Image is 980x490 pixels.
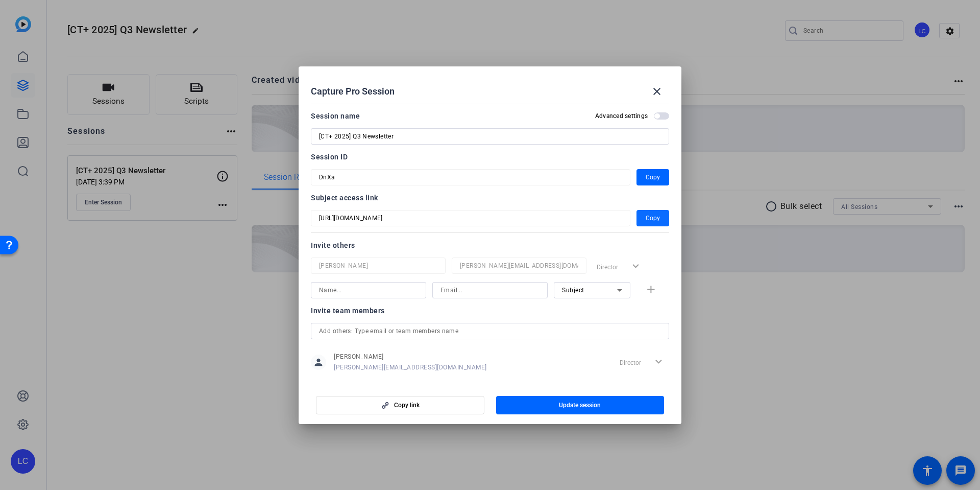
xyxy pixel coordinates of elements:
[496,396,665,414] button: Update session
[636,169,669,185] button: Copy
[440,284,540,296] input: Email...
[311,239,669,251] div: Invite others
[651,85,663,98] mat-icon: close
[311,192,669,204] div: Subject access link
[559,401,601,409] span: Update session
[311,151,669,163] div: Session ID
[311,355,326,370] mat-icon: person
[311,305,669,317] div: Invite team members
[316,396,484,414] button: Copy link
[595,112,648,120] h2: Advanced settings
[319,171,622,183] input: Session OTP
[646,171,660,183] span: Copy
[319,212,622,224] input: Session OTP
[319,130,661,143] input: Enter Session Name
[394,401,420,409] span: Copy link
[460,260,578,272] input: Email...
[334,353,487,361] span: [PERSON_NAME]
[319,325,661,337] input: Add others: Type email or team members name
[562,287,584,294] span: Subject
[319,284,418,296] input: Name...
[319,260,437,272] input: Name...
[311,79,669,104] div: Capture Pro Session
[334,363,487,371] span: [PERSON_NAME][EMAIL_ADDRESS][DOMAIN_NAME]
[311,110,360,122] div: Session name
[636,210,669,226] button: Copy
[646,212,660,224] span: Copy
